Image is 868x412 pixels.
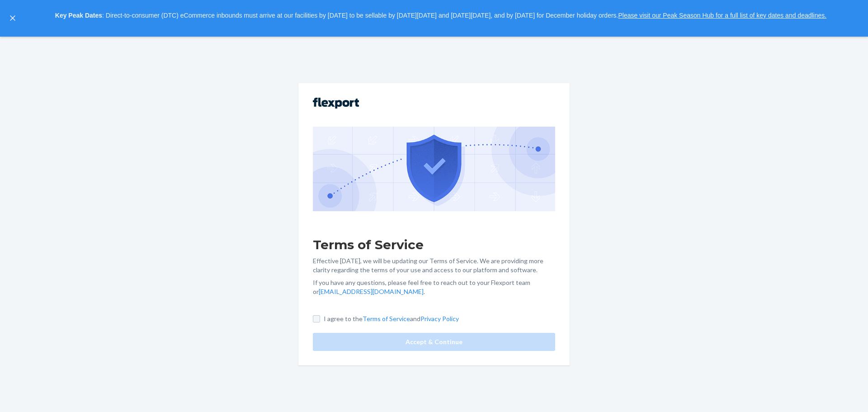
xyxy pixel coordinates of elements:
[319,288,424,295] a: [EMAIL_ADDRESS][DOMAIN_NAME]
[8,14,17,23] button: close,
[313,315,320,322] input: I agree to theTerms of ServiceandPrivacy Policy
[313,237,555,253] h1: Terms of Service
[420,315,459,322] a: Privacy Policy
[313,278,555,296] p: If you have any questions, please feel free to reach out to your Flexport team or .
[313,333,555,351] button: Accept & Continue
[618,12,826,19] a: Please visit our Peak Season Hub for a full list of key dates and deadlines.
[313,256,555,275] p: Effective [DATE], we will be updating our Terms of Service. We are providing more clarity regardi...
[324,314,459,323] p: I agree to the and
[55,12,102,19] strong: Key Peak Dates
[313,98,359,109] img: Flexport logo
[313,127,555,211] img: GDPR Compliance
[22,8,860,24] p: : Direct-to-consumer (DTC) eCommerce inbounds must arrive at our facilities by [DATE] to be sella...
[363,315,410,322] a: Terms of Service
